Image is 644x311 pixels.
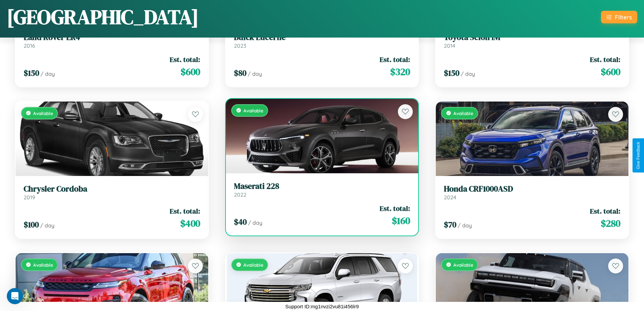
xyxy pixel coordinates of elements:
[444,32,620,42] h3: Toyota Scion iM
[234,32,410,42] h3: Buick Lucerne
[444,32,620,49] a: Toyota Scion iM2014
[170,206,200,216] span: Est. total:
[7,288,23,304] iframe: Intercom live chat
[590,54,620,64] span: Est. total:
[444,194,456,201] span: 2024
[33,262,53,268] span: Available
[24,184,200,194] h3: Chrysler Cordoba
[180,217,200,230] span: $ 400
[380,54,410,64] span: Est. total:
[601,217,620,230] span: $ 280
[24,32,200,49] a: Land Rover LR42016
[444,42,455,49] span: 2014
[24,32,200,42] h3: Land Rover LR4
[248,70,262,77] span: / day
[390,65,410,79] span: $ 320
[24,42,35,49] span: 2016
[24,219,39,230] span: $ 100
[234,42,246,49] span: 2023
[181,65,200,79] span: $ 600
[234,181,410,191] h3: Maserati 228
[444,219,456,230] span: $ 70
[41,70,55,77] span: / day
[601,11,637,23] button: Filters
[170,54,200,64] span: Est. total:
[285,302,359,311] p: Support ID: mg1nvzi2vu81i456lr9
[40,222,54,229] span: / day
[7,3,199,31] h1: [GEOGRAPHIC_DATA]
[444,67,459,79] span: $ 150
[453,110,473,116] span: Available
[234,181,410,198] a: Maserati 2282022
[33,110,53,116] span: Available
[234,32,410,49] a: Buick Lucerne2023
[380,203,410,213] span: Est. total:
[234,191,246,198] span: 2022
[234,216,247,227] span: $ 40
[392,214,410,227] span: $ 160
[24,67,39,79] span: $ 150
[590,206,620,216] span: Est. total:
[248,219,262,226] span: / day
[636,142,641,169] div: Give Feedback
[601,65,620,79] span: $ 600
[243,262,263,268] span: Available
[444,184,620,194] h3: Honda CRF1000ASD
[234,67,246,79] span: $ 80
[444,184,620,201] a: Honda CRF1000ASD2024
[243,108,263,113] span: Available
[453,262,473,268] span: Available
[461,70,475,77] span: / day
[24,194,35,201] span: 2019
[458,222,472,229] span: / day
[24,184,200,201] a: Chrysler Cordoba2019
[615,14,632,21] div: Filters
